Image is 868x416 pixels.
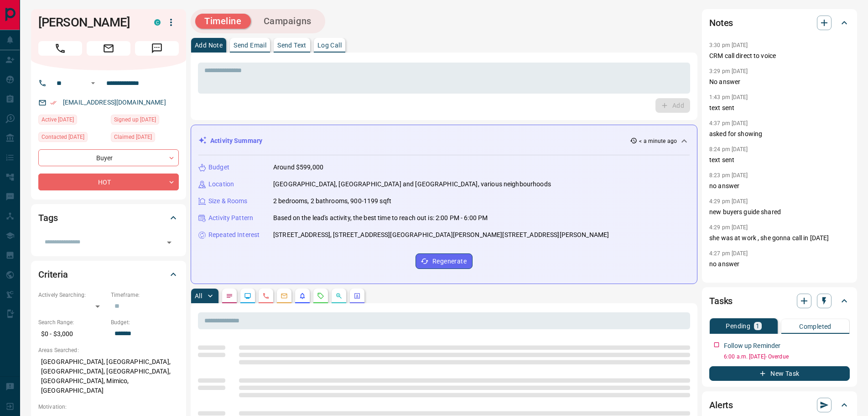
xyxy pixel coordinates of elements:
[709,276,748,283] p: 3:31 pm [DATE]
[709,77,850,87] p: No answer
[244,292,251,300] svg: Lead Browsing Activity
[273,213,488,223] p: Based on the lead's activity, the best time to reach out is: 2:00 PM - 6:00 PM
[709,233,850,243] p: she was at work , she gonna call in [DATE]
[195,293,202,299] p: All
[335,292,343,300] svg: Opportunities
[317,292,324,300] svg: Requests
[709,198,748,205] p: 4:29 pm [DATE]
[38,346,179,354] p: Areas Searched:
[38,291,106,299] p: Actively Searching:
[42,132,84,142] span: Contacted [DATE]
[111,115,179,127] div: Wed Jun 22 2016
[210,136,262,146] p: Activity Summary
[709,224,748,231] p: 4:29 pm [DATE]
[195,42,223,48] p: Add Note
[195,14,251,29] button: Timeline
[38,149,179,166] div: Buyer
[38,267,68,282] h2: Criteria
[709,290,850,312] div: Tasks
[709,16,733,30] h2: Notes
[724,353,850,361] p: 6:00 a.m. [DATE] - Overdue
[709,294,733,308] h2: Tasks
[226,292,233,300] svg: Notes
[709,129,850,139] p: asked for showing
[799,323,832,330] p: Completed
[38,403,179,411] p: Motivation:
[273,163,323,172] p: Around $599,000
[208,163,229,172] p: Budget
[38,15,140,30] h1: [PERSON_NAME]
[299,292,306,300] svg: Listing Alerts
[709,394,850,416] div: Alerts
[281,292,288,300] svg: Emails
[208,213,253,223] p: Activity Pattern
[87,41,130,56] span: Email
[42,115,74,124] span: Active [DATE]
[111,132,179,145] div: Mon May 29 2023
[353,292,361,300] svg: Agent Actions
[38,211,57,225] h2: Tags
[709,259,850,269] p: no answer
[709,172,748,179] p: 8:23 pm [DATE]
[709,250,748,257] p: 4:27 pm [DATE]
[726,323,750,329] p: Pending
[38,354,179,398] p: [GEOGRAPHIC_DATA], [GEOGRAPHIC_DATA], [GEOGRAPHIC_DATA], [GEOGRAPHIC_DATA], [GEOGRAPHIC_DATA], Mi...
[273,230,609,240] p: [STREET_ADDRESS], [STREET_ADDRESS][GEOGRAPHIC_DATA][PERSON_NAME][STREET_ADDRESS][PERSON_NAME]
[50,100,57,106] svg: Email Verified
[38,115,106,127] div: Sun Aug 10 2025
[88,78,99,89] button: Open
[709,146,748,153] p: 8:24 pm [DATE]
[709,207,850,217] p: new buyers guide shared
[317,42,342,48] p: Log Call
[416,253,473,269] button: Regenerate
[709,120,748,126] p: 4:37 pm [DATE]
[709,398,733,412] h2: Alerts
[38,174,179,190] div: HOT
[38,318,106,326] p: Search Range:
[724,341,780,351] p: Follow up Reminder
[114,115,156,124] span: Signed up [DATE]
[709,103,850,113] p: text sent
[709,68,748,74] p: 3:29 pm [DATE]
[198,132,690,149] div: Activity Summary< a minute ago
[163,236,176,249] button: Open
[111,291,179,299] p: Timeframe:
[38,326,106,342] p: $0 - $3,000
[38,207,179,229] div: Tags
[273,179,551,189] p: [GEOGRAPHIC_DATA], [GEOGRAPHIC_DATA] and [GEOGRAPHIC_DATA], various neighbourhoods
[709,94,748,100] p: 1:43 pm [DATE]
[709,155,850,165] p: text sent
[277,42,307,48] p: Send Text
[208,230,260,240] p: Repeated Interest
[709,51,850,61] p: CRM call direct to voice
[38,263,179,285] div: Criteria
[114,132,152,142] span: Claimed [DATE]
[208,179,234,189] p: Location
[709,42,748,48] p: 3:30 pm [DATE]
[709,181,850,191] p: no answer
[639,137,677,145] p: < a minute ago
[262,292,270,300] svg: Calls
[255,14,321,29] button: Campaigns
[709,12,850,34] div: Notes
[234,42,266,48] p: Send Email
[63,99,166,106] a: [EMAIL_ADDRESS][DOMAIN_NAME]
[111,318,179,326] p: Budget:
[208,196,248,206] p: Size & Rooms
[135,41,179,56] span: Message
[154,19,161,26] div: condos.ca
[38,41,82,56] span: Call
[709,366,850,381] button: New Task
[273,196,391,206] p: 2 bedrooms, 2 bathrooms, 900-1199 sqft
[756,323,759,329] p: 1
[38,132,106,145] div: Tue Jul 15 2025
